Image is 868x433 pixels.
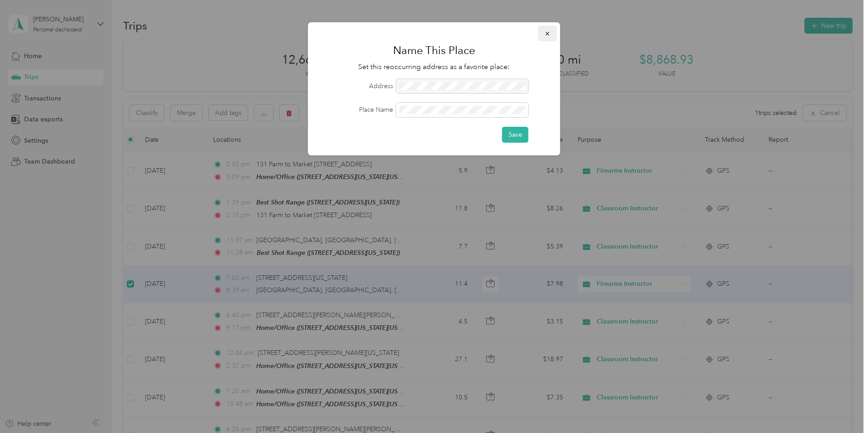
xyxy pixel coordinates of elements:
p: Set this reoccurring address as a favorite place: [321,61,548,73]
iframe: Everlance-gr Chat Button Frame [817,382,868,433]
h1: Name This Place [321,40,548,61]
button: Save [502,127,529,143]
label: Place Name [321,105,393,114]
label: Address [321,81,393,91]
